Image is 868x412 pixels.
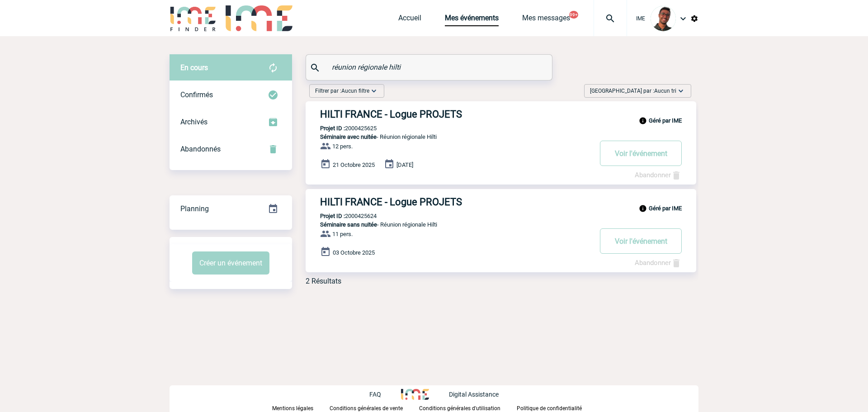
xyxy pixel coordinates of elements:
span: En cours [180,63,208,72]
span: Séminaire sans nuitée [320,221,377,228]
p: - Réunion régionale Hilti [306,221,591,228]
p: 2000425624 [306,213,377,219]
input: Rechercher un événement par son nom [330,61,531,74]
span: Filtrer par : [315,86,369,95]
span: 21 Octobre 2025 [333,161,375,168]
a: HILTI FRANCE - Logue PROJETS [306,109,696,120]
span: IME [636,15,645,22]
div: Retrouvez ici tous vos évènements avant confirmation [170,54,292,81]
p: Digital Assistance [449,391,499,398]
a: Abandonner [635,259,682,267]
img: baseline_expand_more_white_24dp-b.png [676,86,685,95]
p: Conditions générales de vente [330,405,403,412]
button: Voir l'événement [600,141,682,166]
img: http://www.idealmeetingsevents.fr/ [401,389,429,400]
p: Conditions générales d'utilisation [419,405,500,412]
img: IME-Finder [170,5,217,31]
h3: HILTI FRANCE - Logue PROJETS [320,196,591,208]
span: [DATE] [396,161,413,168]
b: Géré par IME [649,205,682,212]
a: Conditions générales de vente [330,403,419,412]
p: - Réunion régionale Hilti [306,133,591,140]
span: Planning [180,204,209,213]
span: 11 pers. [332,231,353,237]
img: info_black_24dp.svg [639,117,647,125]
p: Mentions légales [272,405,313,412]
div: Retrouvez ici tous les événements que vous avez décidé d'archiver [170,109,292,136]
div: Retrouvez ici tous vos événements annulés [170,136,292,163]
button: Créer un événement [192,251,269,275]
a: Conditions générales d'utilisation [419,403,517,412]
h3: HILTI FRANCE - Logue PROJETS [320,109,591,120]
span: Confirmés [180,90,213,99]
b: Géré par IME [649,117,682,124]
b: Projet ID : [320,213,345,219]
span: 12 pers. [332,143,353,150]
span: Archivés [180,118,208,126]
p: FAQ [369,391,381,398]
span: 03 Octobre 2025 [333,249,375,256]
img: 124970-0.jpg [651,6,676,31]
a: FAQ [369,389,401,398]
a: Accueil [398,14,421,26]
a: Mentions légales [272,403,330,412]
a: Planning [170,195,292,222]
p: 2000425625 [306,125,377,132]
a: Abandonner [635,171,682,179]
button: Voir l'événement [600,228,682,254]
p: Politique de confidentialité [517,405,582,412]
span: Séminaire avec nuitée [320,133,377,140]
a: HILTI FRANCE - Logue PROJETS [306,196,696,208]
span: Aucun tri [654,88,676,94]
span: [GEOGRAPHIC_DATA] par : [590,86,676,95]
img: baseline_expand_more_white_24dp-b.png [369,86,378,95]
a: Mes événements [445,14,499,26]
a: Politique de confidentialité [517,403,596,412]
div: Retrouvez ici tous vos événements organisés par date et état d'avancement [170,195,292,223]
b: Projet ID : [320,125,345,132]
img: info_black_24dp.svg [639,204,647,213]
span: Aucun filtre [341,88,369,94]
button: 99+ [569,11,578,19]
div: 2 Résultats [306,277,341,285]
a: Mes messages [522,14,570,26]
span: Abandonnés [180,145,221,153]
